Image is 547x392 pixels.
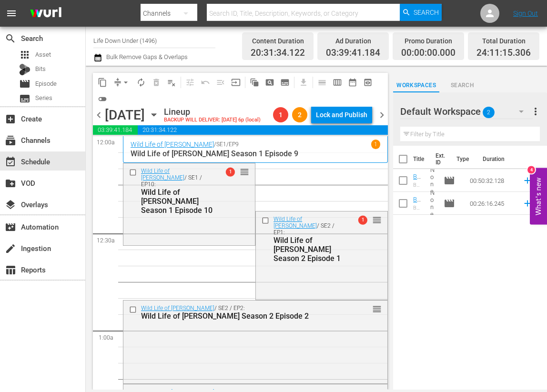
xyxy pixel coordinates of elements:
[413,146,430,172] th: Title
[311,73,330,91] span: Day Calendar View
[530,168,547,224] button: Open Feedback Widget
[5,178,16,189] span: create_new_folder
[374,141,377,148] p: 1
[400,98,533,125] div: Default Workspace
[273,216,345,263] div: / SE2 / EP1:
[141,168,184,181] a: Wild Life of [PERSON_NAME]
[5,156,16,168] span: Schedule
[167,78,176,87] span: playlist_remove_outlined
[95,75,110,90] span: Copy Lineup
[35,64,46,74] span: Bits
[293,73,311,91] span: Download as CSV
[280,78,290,87] span: subtitles_outlined
[35,50,51,60] span: Asset
[141,305,339,321] div: / SE2 / EP2:
[522,198,533,209] svg: Add to Schedule
[466,169,518,192] td: 00:50:32.128
[105,53,188,60] span: Bulk Remove Gaps & Overlaps
[265,78,274,87] span: pageview_outlined
[372,304,382,313] button: reorder
[311,106,372,123] button: Lock and Publish
[451,146,477,172] th: Type
[251,48,305,59] span: 20:31:34.122
[348,78,357,87] span: date_range_outlined
[229,141,239,148] p: EP9
[6,8,17,19] span: menu
[530,100,541,123] button: more_vert
[5,264,16,276] span: Reports
[413,196,422,274] a: Bondi Vet Season 1 Episode 5
[363,78,373,87] span: preview_outlined
[141,312,339,321] div: Wild Life of [PERSON_NAME] Season 2 Episode 2
[105,107,145,123] div: [DATE]
[358,216,367,225] span: 1
[477,146,534,172] th: Duration
[522,175,533,186] svg: Add to Schedule
[326,48,380,59] span: 03:39:41.184
[444,198,455,209] span: Episode
[372,215,382,224] button: reorder
[413,182,423,188] div: Bondi Vet Season 7 Episode 12
[240,167,249,177] span: reorder
[326,34,380,48] div: Ad Duration
[138,125,388,135] span: 20:31:34.122
[5,135,16,146] span: Channels
[513,10,538,17] a: Sign Out
[198,75,213,90] span: Revert to Primary Episode
[316,106,367,123] div: Lock and Publish
[444,175,455,186] span: Episode
[426,169,440,192] td: None
[93,125,138,135] span: 03:39:41.184
[426,192,440,215] td: None
[214,141,216,148] p: /
[133,75,149,90] span: Loop Content
[330,75,345,90] span: Week Calendar View
[250,78,259,87] span: auto_awesome_motion_outlined
[5,243,16,254] span: Ingestion
[141,305,214,312] a: Wild Life of [PERSON_NAME]
[5,33,16,44] span: Search
[439,80,486,90] span: Search
[401,34,456,48] div: Promo Duration
[273,216,317,229] a: Wild Life of [PERSON_NAME]
[216,141,229,148] p: SE1 /
[360,75,375,90] span: View Backup
[273,236,345,263] div: Wild Life of [PERSON_NAME] Season 2 Episode 1
[5,113,16,125] span: Create
[413,205,423,211] div: Bondi Vet Season 1 Episode 5
[413,173,422,359] a: Bondi Vet Season 7 Episode 12 (Bondi Vet Season 7 Episode 12 (VARIANT))
[19,64,30,75] div: Bits
[164,117,261,123] div: BACKUP WILL DELIVER: [DATE] 6p (local)
[393,80,439,90] span: Workspaces
[5,199,16,211] span: Overlays
[240,167,249,176] button: reorder
[231,78,241,87] span: input
[131,149,380,158] p: Wild Life of [PERSON_NAME] Season 1 Episode 9
[333,78,342,87] span: calendar_view_week_outlined
[400,4,442,21] button: Search
[251,34,305,48] div: Content Duration
[136,78,146,87] span: autorenew_outlined
[483,102,495,122] span: 2
[376,109,388,121] span: chevron_right
[372,215,382,225] span: reorder
[19,93,30,104] span: Series
[141,188,213,215] div: Wild Life of [PERSON_NAME] Season 1 Episode 10
[277,75,293,90] span: Create Series Block
[401,48,456,59] span: 00:00:00.000
[35,93,52,103] span: Series
[466,192,518,215] td: 00:26:16.245
[414,4,439,21] span: Search
[164,107,261,117] div: Lineup
[35,79,57,89] span: Episode
[98,94,107,104] span: toggle_off
[292,111,307,119] span: 2
[5,221,16,233] span: Automation
[93,109,105,121] span: chevron_left
[372,304,382,314] span: reorder
[476,34,531,48] div: Total Duration
[243,73,262,91] span: Refresh All Search Blocks
[530,106,541,117] span: more_vert
[19,78,30,90] span: Episode
[430,146,451,172] th: Ext. ID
